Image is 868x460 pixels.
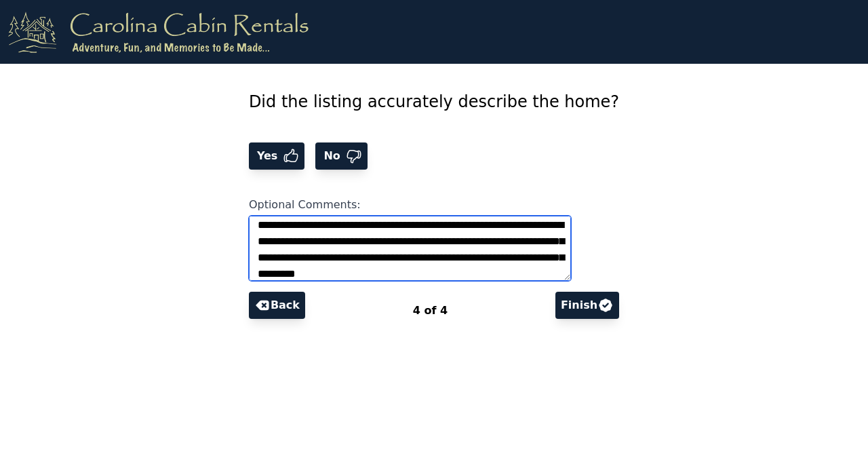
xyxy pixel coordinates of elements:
span: Optional Comments: [249,198,361,211]
button: Back [249,292,305,319]
span: No [321,148,345,164]
textarea: Optional Comments: [249,216,571,281]
button: Yes [249,142,305,170]
button: No [315,142,367,170]
span: Did the listing accurately describe the home? [249,92,619,111]
button: Finish [555,292,619,319]
span: 4 of 4 [413,304,448,317]
span: Yes [254,148,283,164]
img: logo.png [8,11,309,53]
